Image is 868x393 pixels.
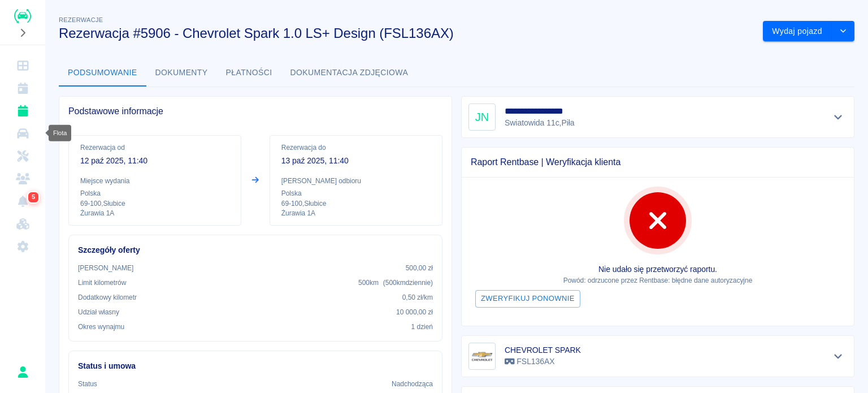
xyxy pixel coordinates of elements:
[78,322,124,332] p: Okres wynajmu
[78,307,119,317] p: Udział własny
[471,275,845,286] p: Powód: odrzucone przez Rentbase: błędne dane autoryzacyjne
[78,360,433,372] h6: Status i umowa
[358,278,433,288] p: 500 km
[5,145,41,167] a: Serwisy
[829,109,848,125] button: Pokaż szczegóły
[5,122,41,145] a: Flota
[505,117,575,129] p: Swiatowida 11c , Piła
[475,290,580,308] button: Zweryfikuj ponownie
[5,100,41,122] a: Rezerwacje
[763,21,832,42] button: Wydaj pojazd
[80,155,229,167] p: 12 paź 2025, 11:40
[80,188,229,198] p: Polska
[5,235,41,258] a: Ustawienia
[505,356,581,368] p: FSL136AX
[78,292,137,303] p: Dodatkowy kilometr
[411,322,433,332] p: 1 dzień
[78,278,126,288] p: Limit kilometrów
[832,21,854,42] button: drop-down
[80,209,229,218] p: Żurawia 1A
[281,198,431,209] p: 69-100 , Słubice
[78,244,433,256] h6: Szczegóły oferty
[396,307,433,317] p: 10 000,00 zł
[14,25,31,40] button: Rozwiń nawigację
[829,348,848,364] button: Pokaż szczegóły
[5,213,41,235] a: Widget WWW
[59,16,103,23] span: Rezerwacje
[80,176,229,186] p: Miejsce wydania
[5,167,41,190] a: Klienci
[80,142,229,153] p: Rezerwacja od
[505,344,581,356] h6: CHEVROLET SPARK
[80,198,229,209] p: 69-100 , Słubice
[5,77,41,100] a: Kalendarz
[468,103,496,131] div: JN
[281,188,431,198] p: Polska
[281,176,431,186] p: [PERSON_NAME] odbioru
[471,264,845,275] p: Nie udało się przetworzyć raportu.
[281,142,431,153] p: Rezerwacja do
[402,292,433,303] p: 0,50 zł /km
[281,209,431,218] p: Żurawia 1A
[5,190,41,213] a: Powiadomienia
[146,59,217,87] button: Dokumenty
[471,157,845,168] span: Raport Rentbase | Weryfikacja klienta
[281,59,418,87] button: Dokumentacja zdjęciowa
[383,279,433,287] span: ( 500 km dziennie )
[406,263,433,273] p: 500,00 zł
[59,59,146,87] button: Podsumowanie
[49,125,71,141] div: Flota
[11,360,34,384] button: Rafał Płaza
[78,263,133,273] p: [PERSON_NAME]
[78,379,97,389] p: Status
[59,25,754,41] h3: Rezerwacja #5906 - Chevrolet Spark 1.0 LS+ Design (FSL136AX)
[68,106,442,117] span: Podstawowe informacje
[392,379,433,389] p: Nadchodząca
[5,54,41,77] a: Dashboard
[471,345,493,368] img: Image
[281,155,431,167] p: 13 paź 2025, 11:40
[217,59,281,87] button: Płatności
[29,192,37,203] span: 5
[14,9,31,23] img: Renthelp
